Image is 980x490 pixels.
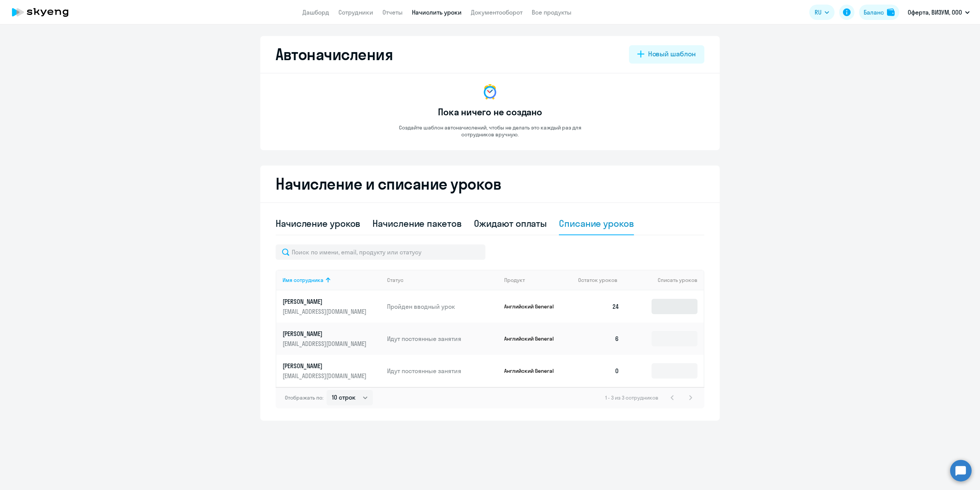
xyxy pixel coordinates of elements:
div: Остаток уроков [578,277,626,284]
td: 6 [572,323,626,355]
button: Новый шаблон [629,45,704,64]
div: Продукт [504,277,525,284]
h2: Начисление и списание уроков [276,175,704,193]
div: Начисление уроков [276,217,360,229]
a: [PERSON_NAME][EMAIL_ADDRESS][DOMAIN_NAME] [283,297,381,316]
div: Баланс [864,8,884,17]
div: Продукт [504,277,572,284]
a: Дашборд [302,8,329,16]
a: Сотрудники [338,8,373,16]
img: no-data [481,83,499,101]
a: Отчеты [382,8,403,16]
span: 1 - 3 из 3 сотрудников [605,394,658,401]
p: [EMAIL_ADDRESS][DOMAIN_NAME] [283,372,368,380]
p: [PERSON_NAME] [283,297,368,306]
td: 24 [572,290,626,323]
p: [EMAIL_ADDRESS][DOMAIN_NAME] [283,339,368,348]
th: Списать уроков [626,270,704,290]
div: Начисление пакетов [372,217,461,229]
div: Имя сотрудника [283,277,381,284]
button: Балансbalance [859,5,899,20]
a: [PERSON_NAME][EMAIL_ADDRESS][DOMAIN_NAME] [283,329,381,348]
p: Идут постоянные занятия [387,334,498,343]
p: [PERSON_NAME] [283,362,368,370]
div: Новый шаблон [648,49,696,59]
p: [EMAIL_ADDRESS][DOMAIN_NAME] [283,307,368,316]
h3: Пока ничего не создано [438,106,542,118]
div: Статус [387,277,498,284]
p: Идут постоянные занятия [387,367,498,375]
img: balance [887,8,895,16]
div: Статус [387,277,403,284]
div: Имя сотрудника [283,277,323,284]
button: Оферта, ВИЗУМ, ООО [904,3,973,21]
a: Все продукты [532,8,572,16]
p: Оферта, ВИЗУМ, ООО [908,8,962,17]
td: 0 [572,355,626,387]
span: RU [815,8,822,17]
a: Начислить уроки [412,8,462,16]
p: Создайте шаблон автоначислений, чтобы не делать это каждый раз для сотрудников вручную. [383,124,597,138]
button: RU [809,5,835,20]
span: Отображать по: [285,394,323,401]
span: Остаток уроков [578,277,617,284]
div: Ожидают оплаты [474,217,547,229]
a: Документооборот [471,8,523,16]
p: Английский General [504,335,562,342]
a: [PERSON_NAME][EMAIL_ADDRESS][DOMAIN_NAME] [283,362,381,380]
p: [PERSON_NAME] [283,329,368,338]
input: Поиск по имени, email, продукту или статусу [276,244,485,260]
p: Пройден вводный урок [387,302,498,311]
div: Списание уроков [559,217,634,229]
h2: Автоначисления [276,45,393,64]
p: Английский General [504,303,562,310]
p: Английский General [504,367,562,374]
